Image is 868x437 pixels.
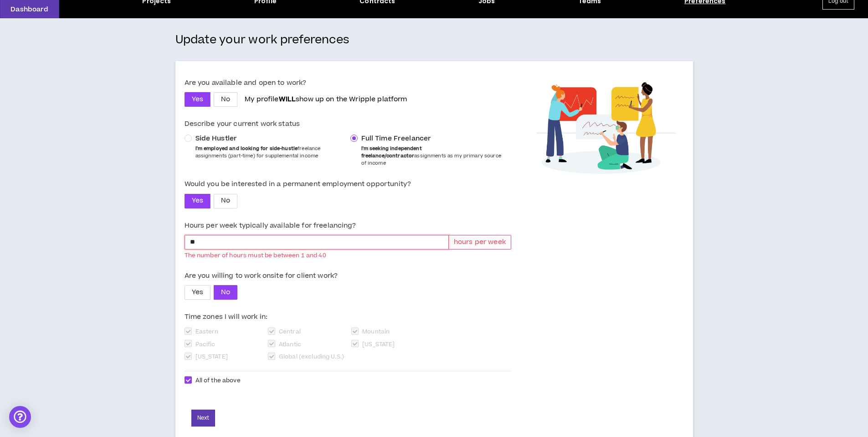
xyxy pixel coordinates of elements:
span: Mountain [362,328,390,336]
span: Central [279,328,301,336]
span: All of the above [195,376,241,385]
strong: WILL [279,94,296,104]
span: freelance assignments (part-time) for supplemental income [195,145,321,159]
p: Dashboard [10,5,48,14]
span: Atlantic [279,340,301,349]
span: [US_STATE] [362,340,395,349]
span: No [221,94,230,104]
label: Describe your current work status [185,116,511,132]
span: Side Hustler [195,134,237,143]
span: Yes [192,196,203,206]
button: Next [191,410,215,427]
p: My profile show up on the Wripple platform [245,95,407,104]
span: assignments as my primary source of income [361,145,501,166]
div: Open Intercom Messenger [9,406,31,428]
div: hours per week [449,235,511,250]
b: I'm employed and looking for side-hustle [195,145,298,152]
span: Eastern [195,328,219,336]
img: talent-work-preferences.png [537,82,677,174]
span: Global (excluding U.S.) [279,353,344,361]
label: Would you be interested in a permanent employment opportunity? [185,176,511,192]
span: Yes [192,94,203,104]
label: Are you available and open to work? [185,75,511,91]
span: Yes [192,287,203,297]
span: Pacific [195,340,216,349]
span: No [221,196,230,206]
div: The number of hours must be between 1 and 40 [185,251,511,260]
span: [US_STATE] [195,353,228,361]
label: Are you willing to work onsite for client work? [185,268,511,284]
span: No [221,287,230,297]
label: Time zones I will work in: [185,309,511,325]
span: Full Time Freelancer [361,134,431,143]
label: Hours per week typically available for freelancing? [185,218,511,234]
b: I'm seeking independent freelance/contractor [361,145,422,159]
h3: Update your work preferences [175,33,693,47]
